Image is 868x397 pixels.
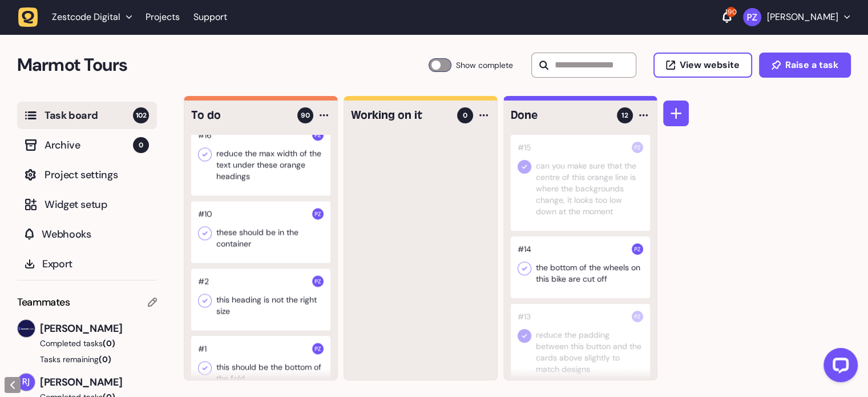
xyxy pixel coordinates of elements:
[17,102,157,129] button: Task board102
[42,226,149,242] span: Webhooks
[191,107,289,123] h4: To do
[743,8,761,26] img: Paris Zisis
[312,275,324,287] img: Paris Zisis
[743,8,850,26] button: [PERSON_NAME]
[45,167,149,183] span: Project settings
[45,197,149,212] span: Widget setup
[759,53,851,78] button: Raise a task
[456,58,513,72] span: Show complete
[17,131,157,159] button: Archive0
[17,51,429,79] h2: Marmot Tours
[463,110,467,121] span: 0
[133,137,149,153] span: 0
[17,294,70,310] span: Teammates
[40,374,157,390] span: [PERSON_NAME]
[17,220,157,248] button: Webhooks
[680,61,740,70] span: View website
[40,320,157,336] span: [PERSON_NAME]
[726,7,736,17] div: 190
[18,374,35,391] img: Riki-leigh Jones
[351,107,449,123] h4: Working on it
[103,338,115,348] span: (0)
[17,191,157,218] button: Widget setup
[632,243,643,255] img: Paris Zisis
[52,11,120,23] span: Zestcode Digital
[785,61,838,70] span: Raise a task
[312,343,324,354] img: Paris Zisis
[18,320,35,337] img: Harry Robinson
[767,11,838,23] p: [PERSON_NAME]
[17,250,157,278] button: Export
[814,343,862,391] iframe: LiveChat chat widget
[312,129,324,141] img: Paris Zisis
[42,256,149,272] span: Export
[133,107,149,123] span: 102
[301,110,310,121] span: 90
[621,110,628,121] span: 12
[18,7,139,27] button: Zestcode Digital
[193,11,227,23] a: Support
[511,107,609,123] h4: Done
[632,142,643,153] img: Paris Zisis
[45,107,133,123] span: Task board
[17,161,157,189] button: Project settings
[312,208,324,219] img: Paris Zisis
[17,338,148,349] button: Completed tasks(0)
[632,311,643,322] img: Paris Zisis
[17,354,157,365] button: Tasks remaining(0)
[653,53,752,78] button: View website
[146,7,180,27] a: Projects
[45,137,133,153] span: Archive
[99,354,111,364] span: (0)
